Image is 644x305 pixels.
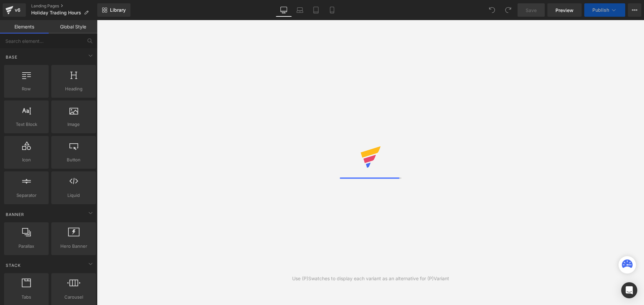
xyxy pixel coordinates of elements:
span: Preview [555,7,574,14]
span: Tabs [6,294,47,301]
a: v6 [3,3,26,17]
span: Library [110,7,126,13]
span: Heading [53,85,94,92]
a: New Library [97,3,130,17]
a: Mobile [324,3,340,17]
a: Global Style [49,20,97,33]
a: Preview [547,3,582,17]
a: Laptop [292,3,308,17]
div: v6 [13,6,22,14]
span: Hero Banner [53,243,94,250]
span: Liquid [53,192,94,199]
span: Carousel [53,294,94,301]
a: Tablet [308,3,324,17]
span: Save [526,7,537,14]
span: Button [53,156,94,163]
a: Desktop [276,3,292,17]
span: Publish [592,7,609,13]
button: Publish [584,3,625,17]
span: Base [5,54,18,60]
div: Use (P)Swatches to display each variant as an alternative for (P)Variant [292,275,449,282]
span: Icon [6,156,47,163]
div: Open Intercom Messenger [621,282,637,298]
span: Text Block [6,121,47,128]
a: Landing Pages [31,3,97,9]
span: Stack [5,262,21,269]
button: More [628,3,641,17]
span: Parallax [6,243,47,250]
span: Separator [6,192,47,199]
span: Image [53,121,94,128]
span: Row [6,85,47,92]
span: Holiday Trading Hours [31,10,81,15]
button: Redo [501,3,515,17]
button: Undo [485,3,499,17]
span: Banner [5,211,25,218]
